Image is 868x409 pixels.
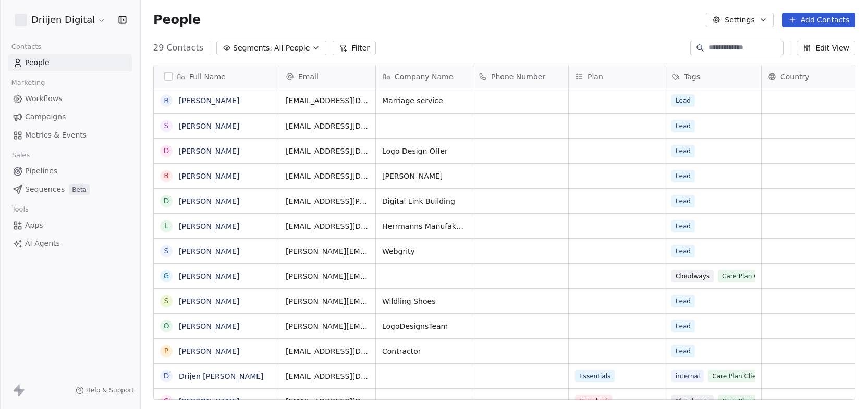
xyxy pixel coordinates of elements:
[382,346,466,356] span: Contractor
[179,172,239,180] a: [PERSON_NAME]
[671,94,695,107] span: Lead
[179,122,239,130] a: [PERSON_NAME]
[164,145,169,156] div: D
[472,65,568,88] div: Phone Number
[76,386,134,394] a: Help & Support
[164,395,169,406] div: G
[286,121,369,131] span: [EMAIL_ADDRESS][DOMAIN_NAME]
[8,108,132,126] a: Campaigns
[189,71,226,82] span: Full Name
[7,147,34,163] span: Sales
[69,184,90,195] span: Beta
[7,202,33,217] span: Tools
[382,221,466,231] span: Herrmanns Manufaktur
[376,65,472,88] div: Company Name
[286,246,369,256] span: [PERSON_NAME][EMAIL_ADDRESS][DOMAIN_NAME]
[179,147,239,155] a: [PERSON_NAME]
[575,370,615,382] span: Essentials
[671,270,714,282] span: Cloudways
[671,120,695,132] span: Lead
[671,345,695,357] span: Lead
[179,96,239,105] a: [PERSON_NAME]
[286,196,369,206] span: [EMAIL_ADDRESS][PERSON_NAME][DOMAIN_NAME]
[164,120,169,131] div: S
[274,43,310,54] span: All People
[671,395,714,407] span: Cloudways
[163,320,169,331] div: O
[179,272,239,280] a: [PERSON_NAME]
[665,65,761,88] div: Tags
[164,295,169,306] div: S
[179,222,239,230] a: [PERSON_NAME]
[382,196,466,206] span: Digital Link Building
[286,95,369,106] span: [EMAIL_ADDRESS][DOMAIN_NAME]
[25,130,87,141] span: Metrics & Events
[286,221,369,231] span: [EMAIL_ADDRESS][DOMAIN_NAME]
[179,247,239,255] a: [PERSON_NAME]
[86,386,134,394] span: Help & Support
[164,95,169,106] div: R
[684,71,700,82] span: Tags
[179,397,239,405] a: [PERSON_NAME]
[782,13,855,27] button: Add Contacts
[491,71,545,82] span: Phone Number
[25,184,65,195] span: Sequences
[286,396,369,406] span: [EMAIL_ADDRESS][DOMAIN_NAME]
[153,42,203,54] span: 29 Contacts
[25,93,63,104] span: Workflows
[8,90,132,107] a: Workflows
[25,57,50,68] span: People
[395,71,453,82] span: Company Name
[286,146,369,156] span: [EMAIL_ADDRESS][DOMAIN_NAME]
[8,127,132,144] a: Metrics & Events
[8,54,132,71] a: People
[286,171,369,181] span: [EMAIL_ADDRESS][DOMAIN_NAME]
[8,163,132,180] a: Pipelines
[279,65,375,88] div: Email
[179,297,239,305] a: [PERSON_NAME]
[708,370,766,382] span: Care Plan Client
[671,295,695,307] span: Lead
[233,43,272,54] span: Segments:
[25,111,66,122] span: Campaigns
[25,238,60,249] span: AI Agents
[382,296,466,306] span: Wildling Shoes
[13,11,108,29] button: Driijen Digital
[671,245,695,257] span: Lead
[8,181,132,198] a: SequencesBeta
[286,321,369,331] span: [PERSON_NAME][EMAIL_ADDRESS][DOMAIN_NAME]
[671,170,695,182] span: Lead
[154,88,279,400] div: grid
[164,170,169,181] div: B
[575,395,612,407] span: Standard
[153,12,201,28] span: People
[25,166,57,177] span: Pipelines
[286,271,369,281] span: [PERSON_NAME][EMAIL_ADDRESS][DOMAIN_NAME]
[164,245,169,256] div: S
[382,246,466,256] span: Webgrity
[164,370,169,381] div: D
[382,146,466,156] span: Logo Design Offer
[25,220,43,231] span: Apps
[671,145,695,157] span: Lead
[286,346,369,356] span: [EMAIL_ADDRESS][DOMAIN_NAME]
[7,39,46,55] span: Contacts
[286,371,369,381] span: [EMAIL_ADDRESS][DOMAIN_NAME]
[780,71,810,82] span: Country
[671,320,695,332] span: Lead
[179,197,239,205] a: [PERSON_NAME]
[179,322,239,330] a: [PERSON_NAME]
[298,71,319,82] span: Email
[671,370,704,382] span: internal
[179,372,264,380] a: Drijen [PERSON_NAME]
[164,195,169,206] div: D
[718,270,776,282] span: Care Plan Client
[8,217,132,234] a: Apps
[588,71,603,82] span: Plan
[164,345,168,356] div: P
[333,41,376,55] button: Filter
[164,220,168,231] div: L
[7,75,50,91] span: Marketing
[164,270,169,281] div: G
[797,41,855,55] button: Edit View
